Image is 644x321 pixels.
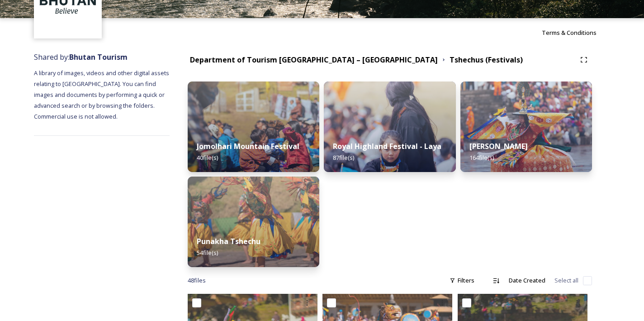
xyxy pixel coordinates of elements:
[190,55,438,65] strong: Department of Tourism [GEOGRAPHIC_DATA] – [GEOGRAPHIC_DATA]
[197,153,218,162] span: 40 file(s)
[197,236,260,246] strong: Punakha Tshechu
[34,69,170,120] span: A library of images, videos and other digital assets relating to [GEOGRAPHIC_DATA]. You can find ...
[197,249,218,257] span: 54 file(s)
[34,52,128,62] span: Shared by:
[542,29,597,37] span: Terms & Conditions
[460,81,592,172] img: Thimphu%2520Setchu%25202.jpeg
[324,81,455,172] img: LLL05247.jpg
[197,141,299,151] strong: Jomolhari Mountain Festival
[333,141,441,151] strong: Royal Highland Festival - Laya
[450,55,523,65] strong: Tshechus (Festivals)
[469,153,494,162] span: 164 file(s)
[333,153,354,162] span: 87 file(s)
[469,141,528,151] strong: [PERSON_NAME]
[188,177,319,267] img: Dechenphu%2520Festival9.jpg
[188,81,319,172] img: DSC00580.jpg
[554,276,578,285] span: Select all
[445,272,479,289] div: Filters
[504,272,550,289] div: Date Created
[69,52,128,62] strong: Bhutan Tourism
[542,27,610,38] a: Terms & Conditions
[188,276,206,285] span: 48 file s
